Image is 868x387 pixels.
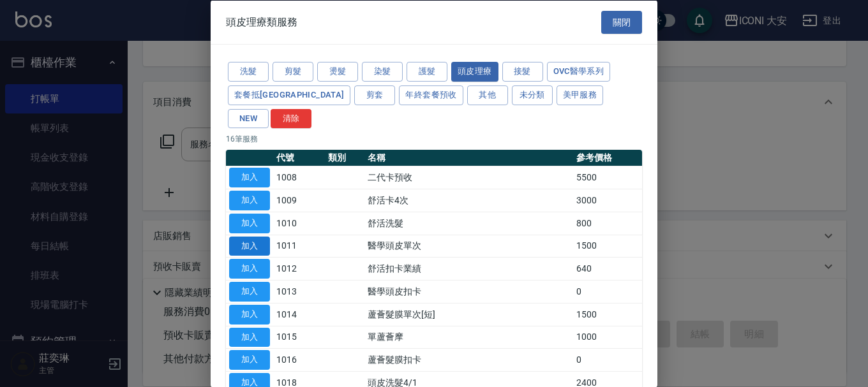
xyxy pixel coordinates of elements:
button: 加入 [229,236,270,256]
button: 美甲服務 [557,85,604,105]
td: 單蘆薈摩 [364,326,573,349]
td: 1008 [273,166,325,189]
button: 未分類 [512,85,553,105]
button: 染髮 [362,62,403,82]
td: 0 [573,280,642,303]
th: 類別 [325,150,364,166]
button: 剪髮 [273,62,313,82]
td: 1500 [573,303,642,326]
button: 頭皮理療 [451,62,498,82]
button: 加入 [229,327,270,347]
td: 1010 [273,212,325,235]
td: 舒活卡4次 [364,189,573,212]
td: 1000 [573,326,642,349]
td: 0 [573,348,642,371]
td: 1500 [573,235,642,258]
td: 1009 [273,189,325,212]
button: 年終套餐預收 [399,85,463,105]
button: 加入 [229,168,270,187]
td: 800 [573,212,642,235]
td: 1011 [273,235,325,258]
td: 舒活洗髮 [364,212,573,235]
button: 加入 [229,191,270,210]
td: 舒活扣卡業績 [364,257,573,280]
button: 清除 [271,108,311,128]
td: 蘆薈髮膜扣卡 [364,348,573,371]
td: 1012 [273,257,325,280]
th: 代號 [273,150,325,166]
td: 二代卡預收 [364,166,573,189]
button: 加入 [229,304,270,324]
th: 名稱 [364,150,573,166]
button: 關閉 [601,10,642,34]
td: 醫學頭皮單次 [364,235,573,258]
button: 加入 [229,282,270,302]
button: 燙髮 [317,62,358,82]
td: 5500 [573,166,642,189]
button: 接髮 [502,62,543,82]
button: 加入 [229,213,270,233]
button: 洗髮 [228,62,269,82]
button: 套餐抵[GEOGRAPHIC_DATA] [228,85,350,105]
td: 1015 [273,326,325,349]
td: 1014 [273,303,325,326]
button: ovc醫學系列 [547,62,611,82]
td: 3000 [573,189,642,212]
button: 其他 [467,85,508,105]
td: 640 [573,257,642,280]
p: 16 筆服務 [226,133,642,145]
button: 加入 [229,350,270,370]
td: 醫學頭皮扣卡 [364,280,573,303]
span: 頭皮理療類服務 [226,15,297,28]
td: 蘆薈髮膜單次[短] [364,303,573,326]
td: 1016 [273,348,325,371]
td: 1013 [273,280,325,303]
button: 加入 [229,259,270,279]
button: NEW [228,108,269,128]
th: 參考價格 [573,150,642,166]
button: 剪套 [354,85,395,105]
button: 護髮 [407,62,447,82]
